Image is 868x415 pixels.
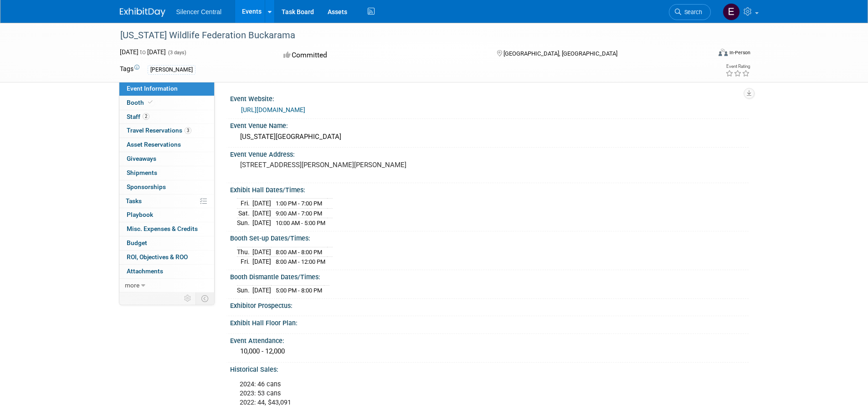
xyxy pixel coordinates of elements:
[252,257,271,266] td: [DATE]
[148,65,195,75] div: [PERSON_NAME]
[126,197,142,205] span: Tasks
[725,64,750,69] div: Event Rating
[127,211,153,218] span: Playbook
[681,9,702,15] span: Search
[276,210,322,217] span: 9:00 AM - 7:00 PM
[281,47,482,63] div: Committed
[127,239,147,246] span: Budget
[230,119,749,130] div: Event Venue Name:
[237,130,742,144] div: [US_STATE][GEOGRAPHIC_DATA]
[241,106,305,113] a: [URL][DOMAIN_NAME]
[252,286,271,295] td: [DATE]
[237,208,252,218] td: Sat.
[119,222,214,236] a: Misc. Expenses & Credits
[237,247,252,257] td: Thu.
[119,138,214,152] a: Asset Reservations
[180,292,196,304] td: Personalize Event Tab Strip
[119,124,214,138] a: Travel Reservations3
[195,292,214,304] td: Toggle Event Tabs
[276,200,322,207] span: 1:00 PM - 7:00 PM
[185,127,191,134] span: 3
[127,267,163,275] span: Attachments
[148,100,153,105] i: Booth reservation complete
[252,218,271,228] td: [DATE]
[276,287,322,294] span: 5:00 PM - 8:00 PM
[119,180,214,194] a: Sponsorships
[119,152,214,166] a: Giveaways
[119,195,214,208] a: Tasks
[120,64,139,75] td: Tags
[230,231,749,243] div: Booth Set-up Dates/Times:
[669,4,711,20] a: Search
[503,50,617,57] span: [GEOGRAPHIC_DATA], [GEOGRAPHIC_DATA]
[127,85,178,92] span: Event Information
[127,225,198,232] span: Misc. Expenses & Credits
[230,334,749,345] div: Event Attendance:
[119,82,214,96] a: Event Information
[119,251,214,264] a: ROI, Objectives & ROO
[120,48,166,56] span: [DATE] [DATE]
[119,279,214,292] a: more
[276,258,325,265] span: 8:00 AM - 12:00 PM
[252,199,271,209] td: [DATE]
[252,247,271,257] td: [DATE]
[237,257,252,266] td: Fri.
[729,49,750,56] div: In-Person
[127,113,149,120] span: Staff
[233,375,647,412] div: 2024: 46 cans 2023: 53 cans 2022: 44, $43,091
[252,208,271,218] td: [DATE]
[127,155,156,162] span: Giveaways
[127,99,154,106] span: Booth
[237,199,252,209] td: Fri.
[119,166,214,180] a: Shipments
[657,47,751,61] div: Event Format
[125,282,139,289] span: more
[143,113,149,120] span: 2
[127,127,191,134] span: Travel Reservations
[237,218,252,228] td: Sun.
[127,253,188,261] span: ROI, Objectives & ROO
[119,110,214,124] a: Staff2
[237,344,742,359] div: 10,000 - 12,000
[119,96,214,110] a: Booth
[127,141,181,148] span: Asset Reservations
[230,299,749,310] div: Exhibitor Prospectus:
[119,208,214,222] a: Playbook
[719,49,728,56] img: Format-Inperson.png
[230,363,749,374] div: Historical Sales:
[230,316,749,328] div: Exhibit Hall Floor Plan:
[119,236,214,250] a: Budget
[127,169,157,176] span: Shipments
[119,265,214,278] a: Attachments
[176,8,222,15] span: Silencer Central
[723,3,740,20] img: Emma Houwman
[230,270,749,282] div: Booth Dismantle Dates/Times:
[120,8,165,17] img: ExhibitDay
[276,249,322,256] span: 8:00 AM - 8:00 PM
[117,27,697,44] div: [US_STATE] Wildlife Federation Buckarama
[237,286,252,295] td: Sun.
[240,161,436,169] pre: [STREET_ADDRESS][PERSON_NAME][PERSON_NAME]
[230,183,749,195] div: Exhibit Hall Dates/Times:
[167,50,186,56] span: (3 days)
[139,48,147,56] span: to
[276,220,325,226] span: 10:00 AM - 5:00 PM
[230,92,749,103] div: Event Website:
[127,183,166,190] span: Sponsorships
[230,148,749,159] div: Event Venue Address:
